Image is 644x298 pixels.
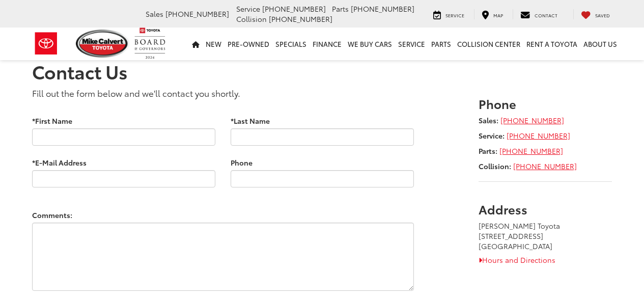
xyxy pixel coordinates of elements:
span: Parts [332,4,349,14]
span: Service [445,12,464,18]
a: Contact [513,9,565,19]
a: About Us [580,28,620,60]
a: WE BUY CARS [345,28,395,60]
span: Sales [146,9,163,19]
a: Parts [428,28,454,60]
span: Service [236,4,260,14]
h3: Phone [479,97,612,110]
a: Rent a Toyota [523,28,580,60]
a: [PHONE_NUMBER] [513,161,577,171]
a: Map [474,9,511,19]
a: Pre-Owned [225,28,272,60]
h3: Address [479,202,612,215]
h1: Contact Us [32,61,612,82]
a: Collision Center [454,28,523,60]
a: [PHONE_NUMBER] [500,115,564,125]
address: [PERSON_NAME] Toyota [STREET_ADDRESS] [GEOGRAPHIC_DATA] [479,221,612,251]
a: Service [395,28,428,60]
span: [PHONE_NUMBER] [269,14,332,24]
a: Specials [272,28,310,60]
a: Home [189,28,203,60]
a: [PHONE_NUMBER] [499,146,563,156]
label: *Last Name [231,116,270,126]
img: Mike Calvert Toyota [76,30,130,58]
a: New [203,28,225,60]
strong: Parts: [479,146,497,156]
strong: Collision: [479,161,511,171]
span: Map [493,12,503,18]
strong: Sales: [479,115,498,125]
span: [PHONE_NUMBER] [262,4,326,14]
a: Finance [310,28,345,60]
label: Comments: [32,210,72,220]
label: *E-Mail Address [32,157,87,168]
span: Contact [535,12,557,18]
a: [PHONE_NUMBER] [507,130,570,141]
a: Service [426,9,472,19]
span: Saved [595,12,610,18]
label: *First Name [32,116,72,126]
a: My Saved Vehicles [573,9,618,19]
span: Collision [236,14,267,24]
strong: Service: [479,130,505,141]
p: Fill out the form below and we'll contact you shortly. [32,87,414,99]
span: [PHONE_NUMBER] [351,4,414,14]
span: [PHONE_NUMBER] [165,9,229,19]
a: Hours and Directions [479,255,555,265]
img: Toyota [27,27,65,60]
label: Phone [231,157,253,168]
